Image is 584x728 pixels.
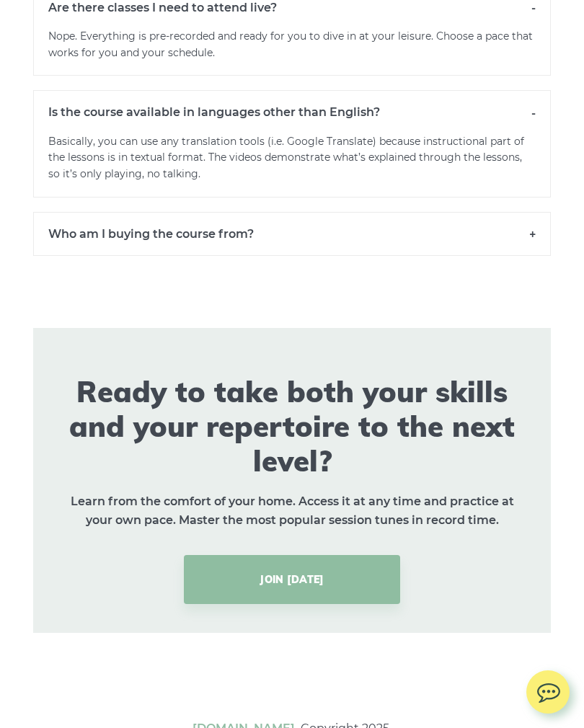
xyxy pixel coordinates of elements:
img: chat.svg [526,670,570,707]
h6: Is the course available in languages other than English? [33,90,551,133]
a: JOIN [DATE] [184,555,400,604]
h2: Ready to take both your skills and your repertoire to the next level? [62,374,522,478]
p: Basically, you can use any translation tools (i.e. Google Translate) because instructional part o... [33,133,551,197]
strong: Learn from the comfort of your home. Access it at any time and practice at your own pace. Master ... [71,494,514,527]
h6: Who am I buying the course from? [33,212,551,256]
p: Nope. Everything is pre-recorded and ready for you to dive in at your leisure. Choose a pace that... [33,28,551,76]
